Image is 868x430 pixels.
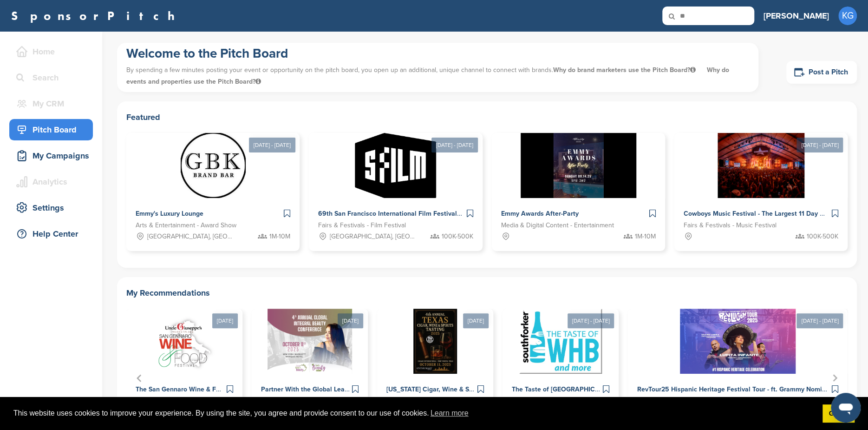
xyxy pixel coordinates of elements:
[553,66,698,74] span: Why do brand marketers use the Pitch Board?
[628,294,848,427] a: [DATE] - [DATE] Sponsorpitch & RevTour25 Hispanic Heritage Festival Tour - ft. Grammy Nominated [...
[126,286,848,299] h2: My Recommendations
[126,294,242,427] a: [DATE] Sponsorpitch & The San Gennaro Wine & Food Festival Conferences & Trade Groups - Entertain...
[148,309,221,374] img: Sponsorpitch &
[9,223,93,245] a: Help Center
[9,93,93,114] a: My CRM
[136,385,253,393] span: The San Gennaro Wine & Food Festival
[637,396,711,406] span: Fairs & Festivals - Culture
[9,41,93,62] a: Home
[386,385,508,393] span: [US_STATE] Cigar, Wine & Spirits Tasting
[635,232,656,242] span: 1M-10M
[463,313,489,328] div: [DATE]
[628,309,848,427] div: 5 of 5
[512,385,617,393] span: The Taste of [GEOGRAPHIC_DATA]
[492,133,665,251] a: Sponsorpitch & Emmy Awards After-Party Media & Digital Content - Entertainment 1M-10M
[828,371,841,384] button: Next slide
[684,220,777,231] span: Fairs & Festivals - Music Festival
[807,232,838,242] span: 100K-500K
[9,119,93,140] a: Pitch Board
[796,313,843,328] div: [DATE] - [DATE]
[503,294,619,427] a: [DATE] - [DATE] Sponsorpitch & The Taste of [GEOGRAPHIC_DATA] Conferences & Trade Groups - Entert...
[822,404,855,423] a: dismiss cookie message
[503,309,619,427] div: 4 of 5
[413,309,457,374] img: Sponsorpitch &
[764,6,829,26] a: [PERSON_NAME]
[796,138,843,152] div: [DATE] - [DATE]
[786,61,857,84] a: Post a Pitch
[268,309,352,374] img: Sponsorpitch &
[181,133,246,198] img: Sponsorpitch &
[831,393,861,423] iframe: Button to launch messaging window
[261,385,399,393] span: Partner With the Global Leaders in Aesthetics
[136,210,203,218] span: Emmy's Luxury Lounge
[764,9,829,22] h3: [PERSON_NAME]
[13,406,815,420] span: This website uses cookies to improve your experience. By using the site, you agree and provide co...
[309,118,482,251] a: [DATE] - [DATE] Sponsorpitch & 69th San Francisco International Film Festival Fairs & Festivals -...
[680,309,796,374] img: Sponsorpitch &
[512,396,595,406] span: Conferences & Trade Groups - Entertainment
[14,173,93,190] div: Analytics
[252,309,368,427] div: 2 of 5
[14,199,93,216] div: Settings
[126,45,749,62] h1: Welcome to the Pitch Board
[133,371,146,384] button: Go to last slide
[377,309,493,427] div: 3 of 5
[9,197,93,218] a: Settings
[718,133,804,198] img: Sponsorpitch &
[838,7,857,25] span: KG
[136,220,236,231] span: Arts & Entertainment - Award Show
[9,67,93,88] a: Search
[501,220,614,231] span: Media & Digital Content - Entertainment
[126,309,242,427] div: 1 of 5
[318,220,406,231] span: Fairs & Festivals - Film Festival
[261,396,345,406] span: Conferences & Trade Groups - Health and Wellness
[269,232,290,242] span: 1M-10M
[429,406,470,420] a: learn more about cookies
[431,138,478,152] div: [DATE] - [DATE]
[442,232,473,242] span: 100K-500K
[126,62,749,90] p: By spending a few minutes posting your event or opportunity on the pitch board, you open up an ad...
[14,225,93,242] div: Help Center
[318,210,457,218] span: 69th San Francisco International Film Festival
[330,232,419,242] span: [GEOGRAPHIC_DATA], [GEOGRAPHIC_DATA]
[147,232,236,242] span: [GEOGRAPHIC_DATA], [GEOGRAPHIC_DATA]
[14,69,93,86] div: Search
[9,145,93,166] a: My Campaigns
[252,294,368,427] a: [DATE] Sponsorpitch & Partner With the Global Leaders in Aesthetics Conferences & Trade Groups - ...
[355,133,436,198] img: Sponsorpitch &
[386,396,470,406] span: Fairs & Festivals - Food and Wine
[568,313,614,328] div: [DATE] - [DATE]
[14,147,93,164] div: My Campaigns
[126,118,300,251] a: [DATE] - [DATE] Sponsorpitch & Emmy's Luxury Lounge Arts & Entertainment - Award Show [GEOGRAPHIC...
[9,171,93,192] a: Analytics
[338,313,363,328] div: [DATE]
[212,313,238,328] div: [DATE]
[14,121,93,138] div: Pitch Board
[136,396,219,406] span: Conferences & Trade Groups - Entertainment
[674,118,848,251] a: [DATE] - [DATE] Sponsorpitch & Cowboys Music Festival - The Largest 11 Day Music Festival in [GEO...
[249,138,295,152] div: [DATE] - [DATE]
[519,309,602,374] img: Sponsorpitch &
[521,133,636,198] img: Sponsorpitch &
[501,210,579,218] span: Emmy Awards After-Party
[377,294,493,427] a: [DATE] Sponsorpitch & [US_STATE] Cigar, Wine & Spirits Tasting Fairs & Festivals - Food and Wine ...
[126,111,848,124] h2: Featured
[14,43,93,60] div: Home
[14,95,93,112] div: My CRM
[11,10,181,22] a: SponsorPitch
